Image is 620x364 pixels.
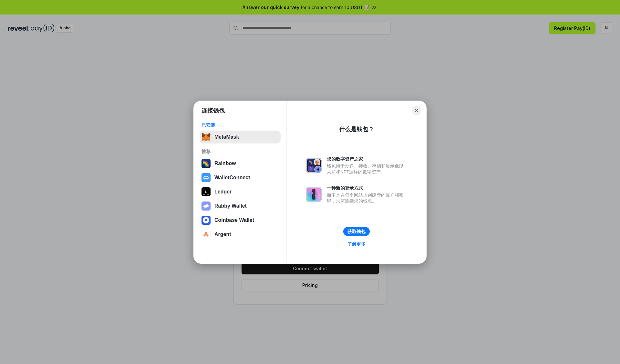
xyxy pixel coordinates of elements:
[201,202,211,211] img: svg+xml,%3Csvg%20xmlns%3D%22http%3A%2F%2Fwww.w3.org%2F2000%2Fsvg%22%20fill%3D%22none%22%20viewBox...
[201,159,211,168] img: svg+xml,%3Csvg%20width%3D%22120%22%20height%3D%22120%22%20viewBox%3D%220%200%20120%20120%22%20fil...
[412,106,421,115] button: Close
[200,200,281,212] button: Rabby Wallet
[214,231,231,237] div: Argent
[201,122,279,128] div: 已安装
[327,192,407,204] div: 而不是在每个网站上创建新的账户和密码，只需连接您的钱包。
[339,125,374,133] div: 什么是钱包？
[327,163,407,175] div: 钱包用于发送、接收、存储和显示像以太坊和NFT这样的数字资产。
[327,156,407,162] div: 您的数字资产之家
[347,229,366,234] div: 获取钱包
[201,230,211,239] img: svg+xml,%3Csvg%20width%3D%2228%22%20height%3D%2228%22%20viewBox%3D%220%200%2028%2028%22%20fill%3D...
[214,217,254,223] div: Coinbase Wallet
[200,157,281,170] button: Rainbow
[214,203,247,209] div: Rabby Wallet
[201,216,211,225] img: svg+xml,%3Csvg%20width%3D%2228%22%20height%3D%2228%22%20viewBox%3D%220%200%2028%2028%22%20fill%3D...
[200,171,281,184] button: WalletConnect
[200,185,281,198] button: Ledger
[214,161,236,166] div: Rainbow
[306,187,322,202] img: svg+xml,%3Csvg%20xmlns%3D%22http%3A%2F%2Fwww.w3.org%2F2000%2Fsvg%22%20fill%3D%22none%22%20viewBox...
[201,107,225,114] h1: 连接钱包
[347,241,366,247] div: 了解更多
[214,175,250,181] div: WalletConnect
[201,133,211,142] img: svg+xml,%3Csvg%20fill%3D%22none%22%20height%3D%2233%22%20viewBox%3D%220%200%2035%2033%22%20width%...
[201,187,211,196] img: svg+xml,%3Csvg%20xmlns%3D%22http%3A%2F%2Fwww.w3.org%2F2000%2Fsvg%22%20width%3D%2228%22%20height%3...
[306,158,322,173] img: svg+xml,%3Csvg%20xmlns%3D%22http%3A%2F%2Fwww.w3.org%2F2000%2Fsvg%22%20fill%3D%22none%22%20viewBox...
[200,228,281,241] button: Argent
[200,214,281,227] button: Coinbase Wallet
[343,227,370,236] button: 获取钱包
[200,131,281,143] button: MetaMask
[201,173,211,182] img: svg+xml,%3Csvg%20width%3D%2228%22%20height%3D%2228%22%20viewBox%3D%220%200%2028%2028%22%20fill%3D...
[327,185,407,191] div: 一种新的登录方式
[201,149,279,154] div: 推荐
[344,240,369,248] a: 了解更多
[214,189,232,195] div: Ledger
[214,134,239,140] div: MetaMask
